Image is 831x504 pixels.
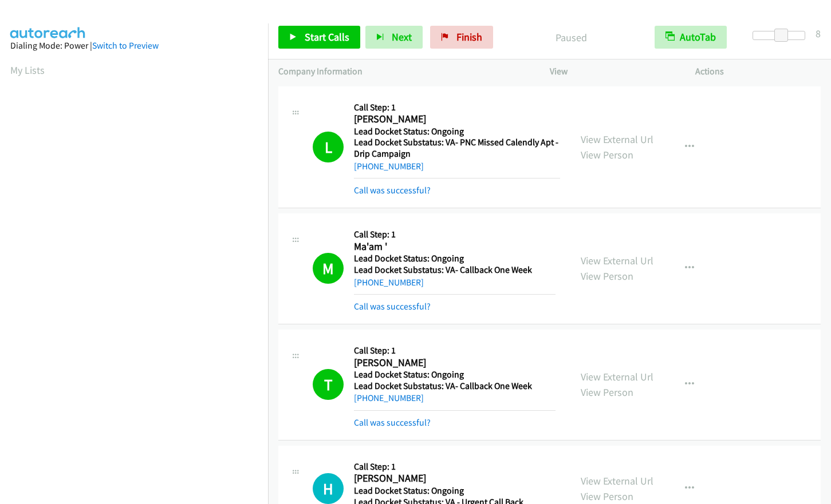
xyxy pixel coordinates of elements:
h5: Lead Docket Substatus: VA- Callback One Week [354,380,556,392]
span: Start Calls [305,30,349,43]
p: Company Information [278,65,529,78]
iframe: Resource Center [798,207,831,297]
span: Finish [456,30,482,43]
a: View Person [581,490,633,503]
div: 8 [816,26,821,41]
h2: [PERSON_NAME] [354,113,556,126]
a: [PHONE_NUMBER] [354,277,424,288]
a: Switch to Preview [92,40,159,51]
a: My Lists [10,64,45,77]
h5: Lead Docket Status: Ongoing [354,369,556,380]
h2: [PERSON_NAME] [354,472,556,485]
h5: Call Step: 1 [354,345,556,356]
a: View External Url [581,474,653,487]
span: Next [392,30,412,43]
button: Next [365,26,423,49]
a: Start Calls [278,26,360,49]
a: View Person [581,386,633,399]
h5: Lead Docket Status: Ongoing [354,126,560,137]
a: [PHONE_NUMBER] [354,161,424,172]
p: Actions [695,65,821,78]
h1: L [313,132,344,162]
h1: M [313,253,344,284]
h5: Lead Docket Status: Ongoing [354,253,556,264]
a: Call was successful? [354,417,431,428]
a: [PHONE_NUMBER] [354,392,424,403]
a: Finish [430,26,493,49]
h5: Call Step: 1 [354,229,556,240]
a: View External Url [581,254,653,267]
a: View External Url [581,370,653,383]
a: View Person [581,269,633,283]
a: Call was successful? [354,301,431,312]
h5: Call Step: 1 [354,461,556,473]
h2: [PERSON_NAME] [354,356,556,370]
p: Paused [509,30,634,45]
h5: Lead Docket Status: Ongoing [354,485,556,497]
h5: Call Step: 1 [354,102,560,113]
h5: Lead Docket Substatus: VA- Callback One Week [354,264,556,276]
h5: Lead Docket Substatus: VA- PNC Missed Calendly Apt - Drip Campaign [354,137,560,159]
a: View Person [581,148,633,161]
div: The call is yet to be attempted [313,473,344,504]
button: AutoTab [655,26,727,49]
h2: Ma'am ' [354,240,556,253]
p: View [550,65,675,78]
div: Dialing Mode: Power | [10,39,258,53]
h1: T [313,369,344,400]
a: Call was successful? [354,185,431,196]
h1: H [313,473,344,504]
a: View External Url [581,133,653,146]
